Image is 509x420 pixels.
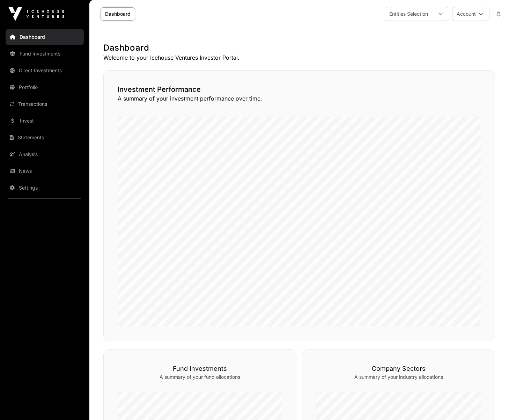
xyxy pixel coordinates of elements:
button: Account [452,7,489,21]
h1: Dashboard [103,42,495,53]
a: News [6,163,84,179]
h2: Investment Performance [118,84,481,94]
a: Invest [6,113,84,128]
a: Fund Investments [6,46,84,61]
a: Analysis [6,147,84,162]
a: Direct Investments [6,63,84,78]
a: Dashboard [6,29,84,45]
a: Statements [6,130,84,145]
h3: Company Sectors [316,364,481,374]
h3: Fund Investments [118,364,282,374]
p: Welcome to your Icehouse Ventures Investor Portal. [103,53,495,62]
a: Dashboard [101,7,135,21]
p: A summary of your investment performance over time. [118,94,481,103]
img: Icehouse Ventures Logo [8,7,64,21]
p: A summary of your fund allocations [118,374,282,381]
a: Transactions [6,96,84,112]
a: Settings [6,180,84,196]
p: A summary of your industry allocations [316,374,481,381]
a: Portfolio [6,80,84,95]
div: Entities Selection [385,7,432,21]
